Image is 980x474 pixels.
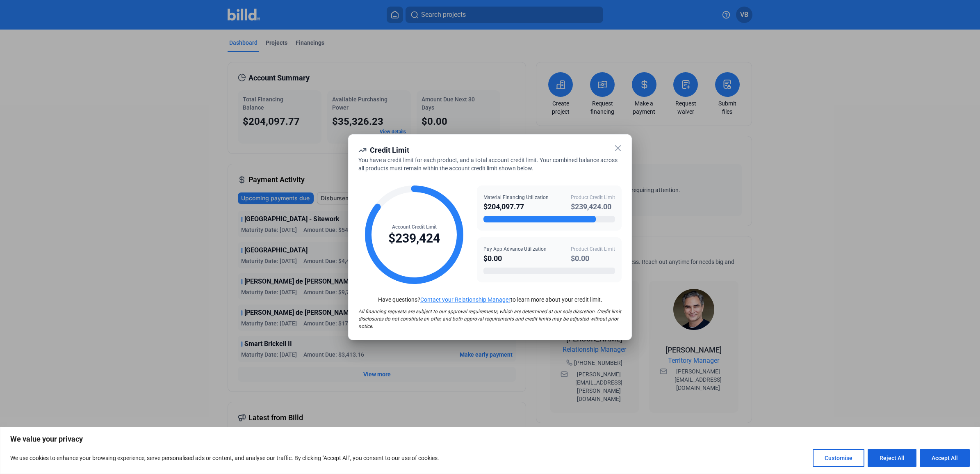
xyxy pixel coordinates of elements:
[483,201,549,213] div: $204,097.77
[378,296,602,303] span: Have questions? to learn more about your credit limit.
[10,434,970,444] p: We value your privacy
[388,223,440,231] div: Account Credit Limit
[920,449,970,467] button: Accept All
[571,194,615,201] div: Product Credit Limit
[813,449,864,467] button: Customise
[483,194,549,201] div: Material Financing Utilization
[571,253,615,264] div: $0.00
[370,146,409,154] span: Credit Limit
[388,231,440,246] div: $239,424
[868,449,916,467] button: Reject All
[571,245,615,253] div: Product Credit Limit
[420,296,511,303] a: Contact your Relationship Manager
[571,201,615,213] div: $239,424.00
[483,253,547,264] div: $0.00
[358,309,621,329] span: All financing requests are subject to our approval requirements, which are determined at our sole...
[10,453,439,463] p: We use cookies to enhance your browsing experience, serve personalised ads or content, and analys...
[483,245,547,253] div: Pay App Advance Utilization
[358,157,618,172] span: You have a credit limit for each product, and a total account credit limit. Your combined balance...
